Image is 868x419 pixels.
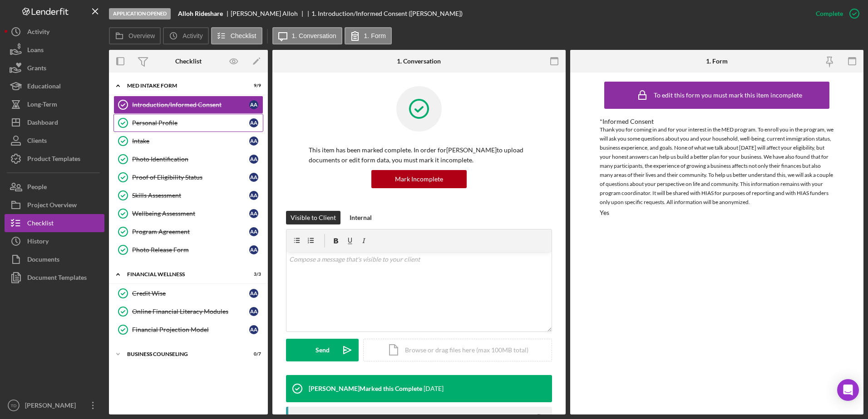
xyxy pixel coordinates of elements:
div: Educational [27,77,61,97]
button: Send [286,339,359,361]
div: Long-Term [27,95,57,116]
button: Dashboard [5,113,104,132]
button: Loans [5,41,104,59]
div: A A [249,136,258,146]
a: Program AgreementAA [113,223,263,241]
div: A A [249,209,258,218]
div: *Informed Consent [600,118,834,125]
div: A A [249,155,258,164]
button: Activity [163,27,208,44]
div: Grants [27,59,46,79]
div: Open Intercom Messenger [837,379,859,401]
div: Business Counseling [127,351,238,357]
div: History [27,232,49,253]
button: Checklist [211,27,262,44]
a: IntakeAA [113,132,263,150]
a: Introduction/Informed ConsentAA [113,96,263,114]
button: Document Templates [5,268,104,287]
time: 2025-08-05 16:21 [424,385,444,392]
button: Project Overview [5,196,104,214]
button: Educational [5,77,104,95]
div: Application Opened [109,8,171,19]
button: Product Templates [5,150,104,168]
button: Mark Incomplete [371,170,467,188]
div: A A [249,325,258,334]
div: A A [249,245,258,254]
a: Financial Projection ModelAA [113,321,263,339]
div: Financial Projection Model [132,326,249,333]
div: Visible to Client [291,211,336,224]
button: 1. Form [345,27,392,44]
a: Online Financial Literacy ModulesAA [113,302,263,321]
div: Photo Identification [132,156,249,163]
label: 1. Form [364,32,386,39]
text: TD [11,403,17,408]
div: A A [249,227,258,236]
a: Wellbeing AssessmentAA [113,205,263,223]
div: Credit Wise [132,290,249,297]
div: A A [249,118,258,127]
div: 9 / 9 [245,83,261,88]
button: Long-Term [5,95,104,113]
div: Financial Wellness [127,272,238,277]
div: Personal Profile [132,119,249,127]
a: Skills AssessmentAA [113,186,263,205]
div: Mark Incomplete [395,170,443,188]
div: Introduction/Informed Consent [132,101,249,108]
div: MED Intake Form [127,83,238,88]
a: Documents [5,250,104,268]
div: 0 / 7 [245,351,261,357]
p: This item has been marked complete. In order for [PERSON_NAME] to upload documents or edit form d... [309,145,529,166]
button: Grants [5,59,104,77]
div: Loans [27,41,44,61]
div: Wellbeing Assessment [132,210,249,217]
div: A A [249,191,258,200]
a: People [5,178,104,196]
div: Checklist [27,214,54,234]
div: A A [249,289,258,298]
button: Visible to Client [286,211,340,224]
div: Photo Release Form [132,246,249,253]
div: 1. Conversation [397,58,441,65]
button: 1. Conversation [272,27,342,44]
div: Proof of Eligibility Status [132,174,249,181]
button: Clients [5,132,104,150]
label: 1. Conversation [292,32,336,39]
a: Photo Release FormAA [113,241,263,259]
a: Proof of Eligibility StatusAA [113,168,263,186]
div: Program Agreement [132,228,249,235]
div: Project Overview [27,196,77,216]
label: Checklist [231,32,256,39]
button: Complete [807,5,863,23]
div: People [27,178,47,198]
div: Online Financial Literacy Modules [132,308,249,315]
div: Clients [27,132,47,152]
div: A A [249,307,258,316]
a: Credit WiseAA [113,284,263,302]
div: Dashboard [27,113,58,134]
div: Complete [816,5,843,23]
button: Checklist [5,214,104,232]
label: Activity [182,32,202,39]
div: Send [316,339,330,361]
div: 1. Form [706,58,728,65]
label: Overview [128,32,155,39]
div: A A [249,173,258,182]
button: Overview [109,27,161,44]
button: History [5,232,104,250]
button: TD[PERSON_NAME] [5,396,104,414]
div: Documents [27,250,59,271]
div: Yes [600,209,609,216]
div: Product Templates [27,150,80,170]
button: Activity [5,23,104,41]
div: Document Templates [27,268,87,289]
